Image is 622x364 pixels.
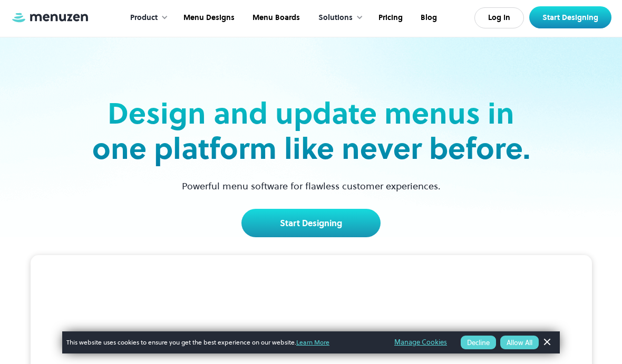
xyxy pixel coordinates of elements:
[169,179,454,193] p: Powerful menu software for flawless customer experiences.
[120,2,173,34] div: Product
[296,338,329,347] a: Learn More
[394,337,447,348] a: Manage Cookies
[241,209,381,237] a: Start Designing
[461,336,496,349] button: Decline
[500,336,539,349] button: Allow All
[474,7,524,28] a: Log In
[411,2,445,34] a: Blog
[242,2,308,34] a: Menu Boards
[66,338,380,347] span: This website uses cookies to ensure you get the best experience on our website.
[130,12,158,24] div: Product
[89,96,533,166] h2: Design and update menus in one platform like never before.
[539,335,555,350] a: Dismiss Banner
[529,6,611,28] a: Start Designing
[308,2,368,34] div: Solutions
[173,2,242,34] a: Menu Designs
[318,12,353,24] div: Solutions
[368,2,411,34] a: Pricing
